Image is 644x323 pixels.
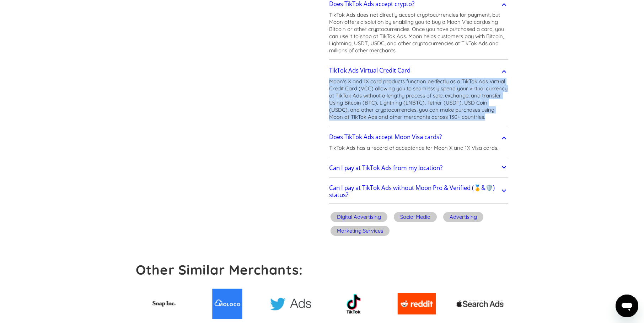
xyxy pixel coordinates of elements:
div: Marketing Services [337,227,383,234]
h2: TikTok Ads Virtual Credit Card [329,67,410,74]
p: TikTok Ads does not directly accept cryptocurrencies for payment, but Moon offers a solution by e... [329,11,508,54]
div: Digital Advertising [337,213,381,221]
a: Does TikTok Ads accept Moon Visa cards? [329,129,508,144]
iframe: Button to launch messaging window [616,295,638,317]
p: TikTok Ads has a record of acceptance for Moon X and 1X Visa cards. [329,144,498,152]
h2: Does TikTok Ads accept Moon Visa cards? [329,133,442,141]
strong: Other Similar Merchants: [136,261,303,278]
h2: Can I pay at TikTok Ads without Moon Pro & Verified (🏅&🛡️) status? [329,184,500,198]
a: TikTok Ads Virtual Credit Card [329,63,508,78]
a: Marketing Services [329,225,391,239]
h2: Does TikTok Ads accept crypto? [329,0,414,7]
a: Can I pay at TikTok Ads from my location? [329,161,508,176]
a: Can I pay at TikTok Ads without Moon Pro & Verified (🏅&🛡️) status? [329,181,508,202]
a: Social Media [392,211,438,225]
h2: Can I pay at TikTok Ads from my location? [329,164,442,171]
a: Digital Advertising [329,211,389,225]
div: Advertising [450,213,477,221]
a: Advertising [442,211,485,225]
div: Social Media [400,213,430,221]
p: Moon's X and 1X card products function perfectly as a TikTok Ads Virtual Credit Card (VCC) allowi... [329,78,508,121]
